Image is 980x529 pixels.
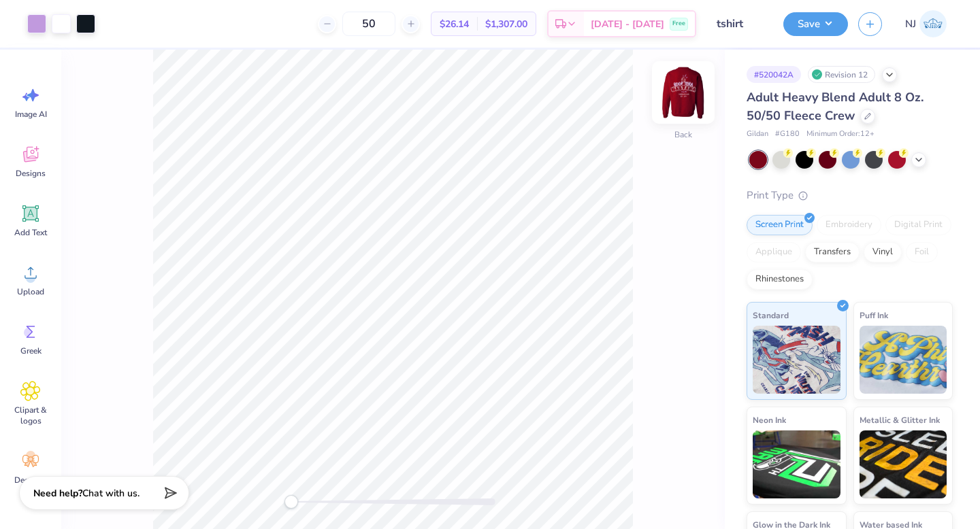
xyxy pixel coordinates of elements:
[753,430,840,498] img: Neon Ink
[15,109,47,120] span: Image AI
[485,17,527,31] span: $1,307.00
[747,89,924,124] span: Adult Heavy Blend Adult 8 Oz. 50/50 Fleece Crew
[17,286,44,297] span: Upload
[706,10,773,37] input: Untitled Design
[14,227,47,238] span: Add Text
[899,10,953,37] a: NJ
[860,430,947,498] img: Metallic & Glitter Ink
[747,242,801,262] div: Applique
[775,129,800,140] span: # G180
[805,242,860,262] div: Transfers
[753,413,786,427] span: Neon Ink
[747,66,801,83] div: # 520042A
[906,242,938,262] div: Foil
[747,215,813,235] div: Screen Print
[747,269,813,290] div: Rhinestones
[8,405,53,426] span: Clipart & logos
[919,10,947,37] img: Nidhi Jariwala
[440,17,469,31] span: $26.14
[905,16,916,32] span: NJ
[860,413,940,427] span: Metallic & Glitter Ink
[753,308,789,322] span: Standard
[14,475,47,485] span: Decorate
[20,345,42,356] span: Greek
[342,12,395,36] input: – –
[860,326,947,394] img: Puff Ink
[864,242,902,262] div: Vinyl
[860,308,888,322] span: Puff Ink
[591,17,664,31] span: [DATE] - [DATE]
[783,12,848,36] button: Save
[284,495,298,509] div: Accessibility label
[16,168,46,179] span: Designs
[656,65,710,120] img: Back
[747,129,768,140] span: Gildan
[747,188,953,203] div: Print Type
[808,66,875,83] div: Revision 12
[885,215,951,235] div: Digital Print
[82,487,140,500] span: Chat with us.
[806,129,875,140] span: Minimum Order: 12 +
[817,215,881,235] div: Embroidery
[753,326,840,394] img: Standard
[672,19,685,29] span: Free
[674,129,692,141] div: Back
[33,487,82,500] strong: Need help?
